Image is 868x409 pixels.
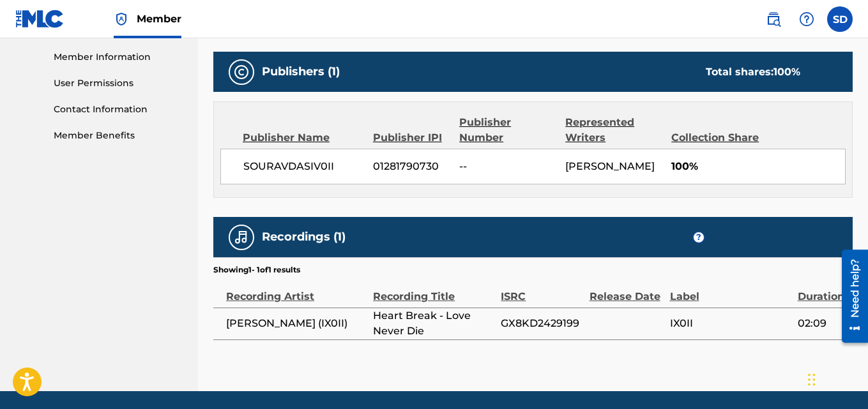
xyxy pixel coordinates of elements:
[213,264,300,276] p: Showing 1 - 1 of 1 results
[773,66,800,78] span: 100 %
[798,316,846,331] span: 02:09
[54,129,183,142] a: Member Benefits
[590,276,664,304] div: Release Date
[794,6,819,32] div: Help
[670,316,791,331] span: IX0II
[671,159,845,174] span: 100%
[226,316,367,331] span: [PERSON_NAME] (IX0II)
[832,244,868,347] iframe: Resource Center
[459,115,556,145] div: Publisher Number
[114,11,129,27] img: Top Rightsholder
[706,64,800,80] div: Total shares:
[766,11,781,27] img: search
[373,130,450,145] div: Publisher IPI
[15,10,65,28] img: MLC Logo
[262,64,340,79] h5: Publishers (1)
[798,276,846,304] div: Duration
[827,6,853,32] div: User Menu
[243,130,363,145] div: Publisher Name
[137,11,181,26] span: Member
[262,230,346,244] h5: Recordings (1)
[799,11,814,27] img: help
[226,276,367,304] div: Recording Artist
[501,276,582,304] div: ISRC
[565,160,655,172] span: [PERSON_NAME]
[54,77,183,90] a: User Permissions
[234,230,249,245] img: Recordings
[54,50,183,64] a: Member Information
[694,232,704,242] span: ?
[54,103,183,116] a: Contact Information
[670,276,791,304] div: Label
[671,130,762,145] div: Collection Share
[565,115,662,145] div: Represented Writers
[459,159,556,174] span: --
[373,308,494,339] span: Heart Break - Love Never Die
[808,361,816,399] div: Drag
[373,276,494,304] div: Recording Title
[234,64,249,80] img: Publishers
[761,6,786,32] a: Public Search
[501,316,582,331] span: GX8KD2429199
[243,159,363,174] span: SOURAVDASIV0II
[373,159,450,174] span: 01281790730
[804,348,868,409] iframe: Chat Widget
